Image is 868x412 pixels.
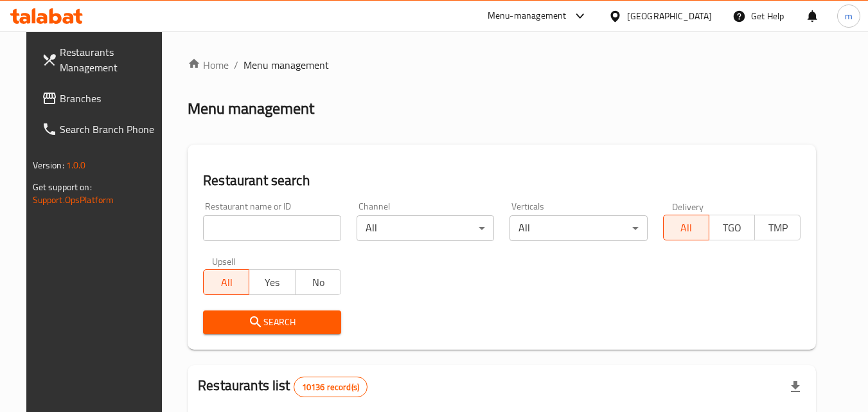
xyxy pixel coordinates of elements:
[198,376,368,397] h2: Restaurants list
[33,157,64,174] span: Version:
[33,179,92,195] span: Get support on:
[780,372,811,402] div: Export file
[234,57,238,73] li: /
[672,202,704,211] label: Delivery
[244,57,329,73] span: Menu management
[213,314,331,330] span: Search
[294,377,368,397] div: Total records count
[31,114,172,145] a: Search Branch Phone
[357,215,495,241] div: All
[663,215,709,240] button: All
[66,157,86,174] span: 1.0.0
[33,192,114,208] a: Support.OpsPlatform
[249,269,295,295] button: Yes
[203,310,341,334] button: Search
[31,83,172,114] a: Branches
[209,273,244,292] span: All
[714,219,750,237] span: TGO
[488,8,567,24] div: Menu-management
[203,171,801,190] h2: Restaurant search
[203,215,341,241] input: Search for restaurant name or ID..
[295,269,341,295] button: No
[188,57,816,73] nav: breadcrumb
[294,381,367,393] span: 10136 record(s)
[669,219,704,237] span: All
[627,9,712,23] div: [GEOGRAPHIC_DATA]
[60,91,161,106] span: Branches
[188,57,229,73] a: Home
[301,273,336,292] span: No
[212,256,236,265] label: Upsell
[188,98,314,119] h2: Menu management
[760,219,795,237] span: TMP
[709,215,755,240] button: TGO
[60,121,161,137] span: Search Branch Phone
[754,215,801,240] button: TMP
[845,9,853,23] span: m
[254,273,290,292] span: Yes
[509,215,648,241] div: All
[203,269,249,295] button: All
[31,37,172,83] a: Restaurants Management
[60,44,161,75] span: Restaurants Management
